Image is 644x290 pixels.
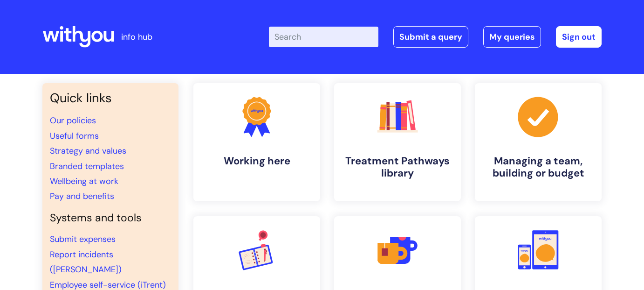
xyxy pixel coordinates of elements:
p: info hub [121,29,152,44]
a: Sign out [556,26,602,48]
a: Treatment Pathways library [334,83,461,201]
a: Wellbeing at work [50,176,118,187]
h4: Managing a team, building or budget [482,155,594,180]
h4: Treatment Pathways library [342,155,453,180]
a: Working here [193,83,320,201]
a: Pay and benefits [50,191,114,202]
h4: Working here [201,155,313,167]
input: Search [269,27,378,47]
a: My queries [483,26,541,48]
a: Submit a query [393,26,468,48]
a: Our policies [50,115,96,126]
a: Strategy and values [50,145,126,156]
a: Branded templates [50,161,124,172]
div: | - [269,26,602,48]
a: Report incidents ([PERSON_NAME]) [50,249,122,275]
h3: Quick links [50,91,171,106]
a: Useful forms [50,130,99,141]
h4: Systems and tools [50,212,171,225]
a: Submit expenses [50,233,116,245]
a: Managing a team, building or budget [475,83,602,201]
